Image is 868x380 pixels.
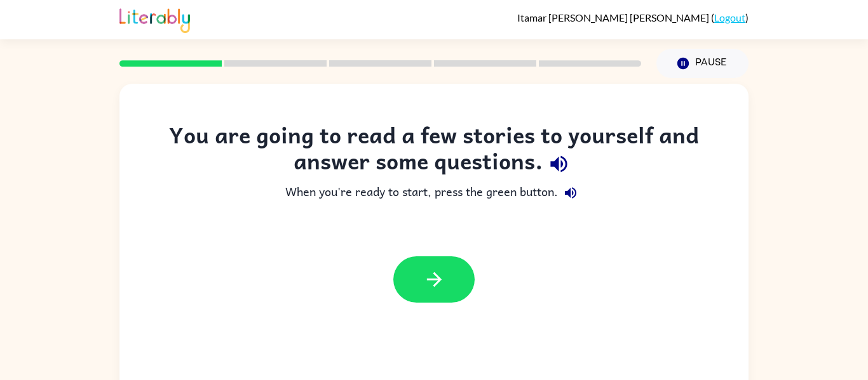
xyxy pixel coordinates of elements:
button: Pause [656,49,749,78]
div: You are going to read a few stories to yourself and answer some questions. [145,122,723,180]
span: Itamar [PERSON_NAME] [PERSON_NAME] [517,11,711,23]
a: Logout [714,11,745,23]
div: When you're ready to start, press the green button. [145,180,723,206]
img: Literably [119,5,190,33]
div: ( ) [517,11,749,23]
